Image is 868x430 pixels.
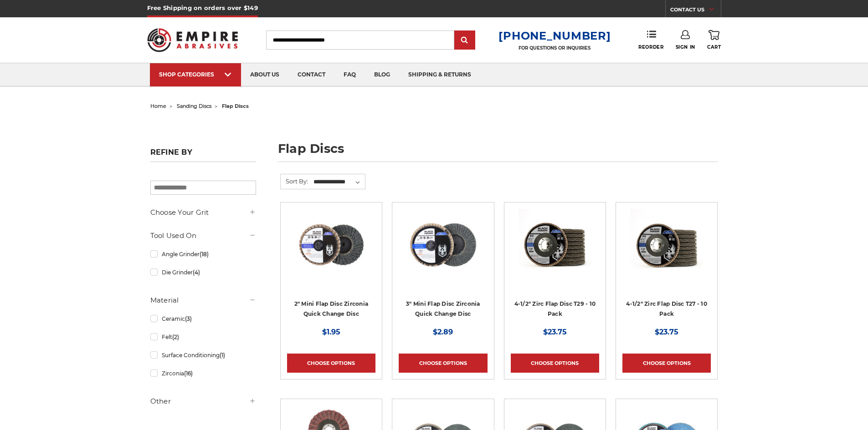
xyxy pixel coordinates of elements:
[498,45,611,51] p: FOR QUESTIONS OR INQUIRIES
[150,347,256,363] a: Surface Conditioning
[294,300,369,318] a: 2" Mini Flap Disc Zirconia Quick Change Disc
[222,103,249,109] span: flap discs
[707,44,721,50] span: Cart
[399,63,480,86] a: shipping & returns
[322,328,340,336] span: $1.95
[399,354,487,373] a: Choose Options
[638,30,663,50] a: Reorder
[543,328,567,336] span: $23.75
[622,354,711,373] a: Choose Options
[150,365,256,381] a: Zirconia
[399,209,487,297] a: BHA 3" Quick Change 60 Grit Flap Disc for Fine Grinding and Finishing
[670,5,721,17] a: CONTACT US
[150,311,256,327] a: Ceramic
[150,207,256,218] h5: Choose Your Grit
[278,142,718,162] h1: flap discs
[150,396,256,407] h5: Other
[200,251,209,258] span: (18)
[150,264,256,280] a: Die Grinder
[287,354,375,373] a: Choose Options
[147,22,238,58] img: Empire Abrasives
[630,209,703,282] img: Black Hawk 4-1/2" x 7/8" Flap Disc Type 27 - 10 Pack
[150,246,256,262] a: Angle Grinder
[498,29,611,42] a: [PHONE_NUMBER]
[184,370,193,377] span: (16)
[177,103,211,109] a: sanding discs
[150,230,256,241] h5: Tool Used On
[295,209,368,282] img: Black Hawk Abrasives 2-inch Zirconia Flap Disc with 60 Grit Zirconia for Smooth Finishing
[707,30,721,50] a: Cart
[150,103,166,109] a: home
[241,63,288,86] a: about us
[519,209,591,282] img: 4.5" Black Hawk Zirconia Flap Disc 10 Pack
[638,44,663,50] span: Reorder
[622,209,711,297] a: Black Hawk 4-1/2" x 7/8" Flap Disc Type 27 - 10 Pack
[433,328,453,336] span: $2.89
[281,174,308,188] label: Sort By:
[150,295,256,306] h5: Material
[312,175,365,189] select: Sort By:
[511,354,599,373] a: Choose Options
[220,352,225,359] span: (1)
[511,209,599,297] a: 4.5" Black Hawk Zirconia Flap Disc 10 Pack
[159,71,232,78] div: SHOP CATEGORIES
[193,269,200,276] span: (4)
[172,334,179,340] span: (2)
[334,63,365,86] a: faq
[150,329,256,345] a: Felt
[655,328,678,336] span: $23.75
[406,209,479,282] img: BHA 3" Quick Change 60 Grit Flap Disc for Fine Grinding and Finishing
[288,63,334,86] a: contact
[514,300,596,318] a: 4-1/2" Zirc Flap Disc T29 - 10 Pack
[365,63,399,86] a: blog
[287,209,375,297] a: Black Hawk Abrasives 2-inch Zirconia Flap Disc with 60 Grit Zirconia for Smooth Finishing
[150,148,256,162] h5: Refine by
[185,315,192,322] span: (3)
[626,300,707,318] a: 4-1/2" Zirc Flap Disc T27 - 10 Pack
[676,44,695,50] span: Sign In
[456,31,474,50] input: Submit
[406,300,480,318] a: 3" Mini Flap Disc Zirconia Quick Change Disc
